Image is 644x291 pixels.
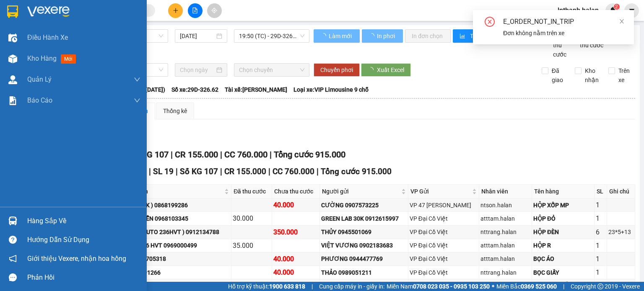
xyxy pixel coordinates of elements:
div: KÍNH MẮT SAO VIỆT 0939499929 [115,281,230,291]
span: VP Gửi [410,187,470,196]
div: 35.000 [233,240,270,251]
span: Quản Lý [27,74,52,85]
span: down [134,76,140,83]
div: atttam.halan [480,214,530,223]
span: 19:50 (TC) - 29D-326.62 [239,30,305,42]
div: 1 [596,267,605,278]
span: Đã giao [548,66,569,85]
span: Báo cáo [27,95,52,106]
span: file-add [192,8,198,13]
div: 350.000 [273,227,318,237]
div: HỘP XỐP MP [533,201,593,210]
img: solution-icon [8,96,17,105]
span: | [149,167,151,176]
button: file-add [188,3,203,18]
img: warehouse-icon [8,54,17,63]
img: warehouse-icon [8,216,17,225]
span: Kho nhận [582,66,602,85]
div: 40.000 [273,254,318,264]
span: message [9,273,17,281]
button: Chuyển phơi [314,63,360,77]
button: In phơi [362,29,403,43]
div: Đơn không nằm trên xe [503,28,624,38]
button: caret-down [624,3,639,18]
span: lnthanh.halan [551,5,605,15]
td: VP Đại Cồ Việt [408,252,479,266]
span: question-circle [9,236,17,244]
div: VIỆT VƯƠNG 0902183683 [321,241,407,250]
div: 40.000 [273,267,318,278]
div: atttam.halan [480,241,530,250]
span: ⚪️ [492,285,494,288]
span: | [220,149,222,160]
div: THẢO 0989051211 [321,268,407,277]
div: 40.000 [273,200,318,210]
span: loading [320,33,327,39]
th: Chưa thu cước [272,185,320,198]
td: VP Đại Cồ Việt [408,239,479,252]
span: In phơi [377,31,396,41]
span: plus [173,8,179,13]
sup: 2 [614,4,620,10]
div: Thống kê [163,106,187,116]
span: SL 19 [153,167,174,176]
div: DUNG 0337705318 [115,254,230,263]
span: | [171,149,173,160]
strong: 0369 525 060 [521,283,557,290]
span: copyright [597,283,603,289]
div: BỌC GIẤY [533,268,593,277]
div: THỦY 0945501069 [321,227,407,237]
span: caret-down [628,7,636,14]
div: ntson.halan [480,201,530,210]
strong: 0708 023 035 - 0935 103 250 [413,283,490,290]
span: Loại xe: VIP Limousine 9 chỗ [293,85,369,94]
div: PHƯƠNG 0944477769 [321,254,407,263]
button: aim [207,3,222,18]
div: TƯỜNG ( AUTO 236HVT ) 0912134788 [115,227,230,237]
button: plus [168,3,183,18]
div: LỢI 0974091266 [115,268,230,277]
div: BỌC ĐEN MẮT KÍNH [533,281,593,291]
span: mới [61,54,76,64]
div: GREEN LAB 30K 0912615997 [321,214,407,223]
span: Miền Bắc [496,282,557,291]
span: | [268,167,270,176]
img: logo-vxr [7,5,18,18]
div: 1 [596,240,605,251]
div: 1 [596,254,605,264]
div: atttam.halan [480,254,530,263]
div: BỌC ÁO [533,254,593,263]
div: 1 [596,281,605,291]
div: Hàng sắp về [27,215,140,227]
span: | [176,167,178,176]
span: | [220,167,222,176]
div: Phản hồi [27,271,140,284]
input: 12/08/2025 [180,31,214,41]
span: Số xe: 29D-326.62 [171,85,218,94]
div: VP Đại Cồ Việt [410,241,478,250]
div: nttrang.halan [480,268,530,277]
span: Trên xe [615,66,636,85]
span: | [317,167,319,176]
span: | [270,149,272,160]
span: Tài xế: [PERSON_NAME] [225,85,287,94]
div: 35.000 [273,281,318,291]
div: CƯỜNG 0907573225 [321,201,407,210]
span: Giới thiệu Vexere, nhận hoa hồng [27,253,126,264]
button: In đơn chọn [405,29,451,43]
div: HỘP ĐỎ [533,214,593,223]
div: 1 [596,213,605,224]
span: Thống kê [470,31,495,41]
span: CC 760.000 [224,149,267,160]
div: HUYỀN ( 40K ) 0868199286 [115,201,230,210]
th: Tên hàng [532,185,595,198]
span: Cung cấp máy in - giấy in: [319,282,384,291]
span: Số KG 107 [130,149,169,160]
td: VP Đại Cồ Việt [408,212,479,225]
span: | [563,282,564,291]
img: warehouse-icon [8,33,17,42]
th: Ghi chú [607,185,635,198]
span: Hỗ trợ kỹ thuật: [228,282,305,291]
span: Miền Nam [387,282,490,291]
div: VP Đại Cồ Việt [410,214,478,223]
